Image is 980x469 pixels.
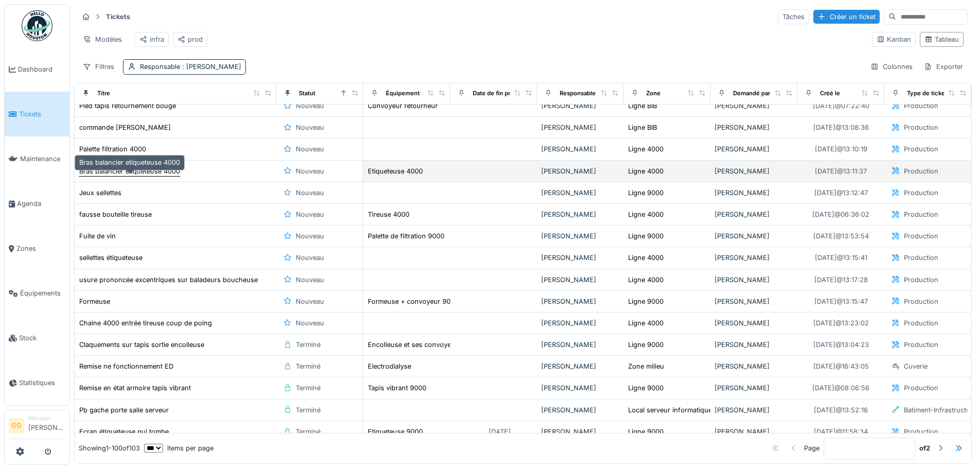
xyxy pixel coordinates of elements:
div: [PERSON_NAME] [541,231,620,241]
div: Terminé [296,340,320,350]
div: [PERSON_NAME] [541,297,620,306]
div: Formeuse [79,297,110,306]
div: Production [904,427,938,437]
div: Bras balancier etiqueteuse 4000 [79,166,180,176]
div: infra [139,34,164,44]
div: Remise en état armoire tapis vibrant [79,383,191,393]
div: Cuverie [904,361,928,371]
div: Production [904,101,938,111]
div: Bras balancier etiqueteuse 4000 [75,155,185,170]
div: Encolleuse et ses convoyeurs 9000 [368,340,480,350]
div: Production [904,297,938,306]
div: Kanban [877,34,911,44]
div: Ligne 9000 [628,231,664,241]
div: Jeux sellettes [79,188,121,198]
div: Production [904,144,938,154]
div: [DATE] @ 16:43:05 [813,361,869,371]
div: [DATE] @ 06:36:02 [812,210,869,219]
div: Production [904,123,938,132]
a: Dashboard [5,47,69,92]
div: [PERSON_NAME] [715,253,793,263]
div: [PERSON_NAME] [541,361,620,371]
div: Production [904,166,938,176]
div: Nouveau [296,123,324,132]
div: Ligne 4000 [628,210,664,219]
div: Ligne BIB [628,101,657,111]
div: Colonnes [866,59,917,74]
a: Équipements [5,271,69,316]
div: Ligne 9000 [628,427,664,437]
div: Ligne 9000 [628,188,664,198]
div: [DATE] @ 08:06:56 [812,383,869,393]
div: [DATE] @ 13:15:41 [815,253,867,263]
div: Electrodialyse [368,361,411,371]
div: Chaine 4000 entrée tireuse coup de poing [79,318,212,328]
div: [PERSON_NAME] [715,231,793,241]
div: Page [804,443,819,453]
div: [DATE] @ 11:58:34 [814,427,868,437]
a: Zones [5,226,69,271]
div: [PERSON_NAME] [715,340,793,350]
div: [PERSON_NAME] [541,383,620,393]
div: Tireuse 4000 [368,210,409,219]
strong: of 2 [919,443,930,453]
div: Filtres [78,59,119,74]
div: Etiqueteuse 9000 [368,427,423,437]
div: Nouveau [296,318,324,328]
div: Ecran étiqueteuse qui tombe [79,427,169,437]
div: [PERSON_NAME] [715,210,793,219]
div: [DATE] @ 13:52:16 [814,405,868,415]
div: Terminé [296,405,320,415]
div: Showing 1 - 100 of 103 [79,443,140,453]
div: Manager [28,414,65,422]
div: Terminé [296,361,320,371]
div: [DATE] @ 13:15:47 [814,297,868,306]
div: items per page [144,443,213,453]
span: Zones [16,244,65,253]
div: Demandé par [733,89,770,98]
div: Production [904,253,938,263]
div: Ligne 9000 [628,340,664,350]
div: Nouveau [296,101,324,111]
div: Nouveau [296,275,324,285]
div: Ligne 4000 [628,144,664,154]
div: [PERSON_NAME] [541,275,620,285]
div: Ligne 4000 [628,318,664,328]
span: : [PERSON_NAME] [180,63,241,71]
div: [PERSON_NAME] [541,166,620,176]
div: [DATE] @ 13:10:19 [815,144,867,154]
a: GG Manager[PERSON_NAME] [9,414,65,439]
div: Production [904,318,938,328]
div: Nouveau [296,210,324,219]
div: Pb gache porte salle serveur [79,405,169,415]
div: Ligne BIB [628,123,657,132]
strong: Tickets [102,12,134,22]
div: Tapis vibrant 9000 [368,383,426,393]
div: Nouveau [296,253,324,263]
div: [DATE] @ 13:53:54 [813,231,869,241]
div: fausse bouteille tireuse [79,210,152,219]
div: Production [904,340,938,350]
div: [PERSON_NAME] [715,101,793,111]
div: [PERSON_NAME] [541,144,620,154]
div: Nouveau [296,297,324,306]
div: Ligne 4000 [628,253,664,263]
span: Statistiques [19,378,65,388]
div: [DATE] [489,427,511,437]
div: Ligne 9000 [628,383,664,393]
div: Terminé [296,427,320,437]
div: Ligne 4000 [628,166,664,176]
div: Zone [646,89,661,98]
div: [PERSON_NAME] [715,361,793,371]
div: [DATE] @ 13:12:47 [814,188,868,198]
div: [PERSON_NAME] [541,405,620,415]
div: [DATE] @ 13:23:02 [813,318,869,328]
div: Fuite de vin [79,231,116,241]
span: Tickets [19,109,65,119]
div: Batiment-Infrastructure [904,405,976,415]
div: Modèles [78,32,127,47]
div: Titre [97,89,110,98]
div: [PERSON_NAME] [715,123,793,132]
div: Ligne 4000 [628,275,664,285]
div: Production [904,231,938,241]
